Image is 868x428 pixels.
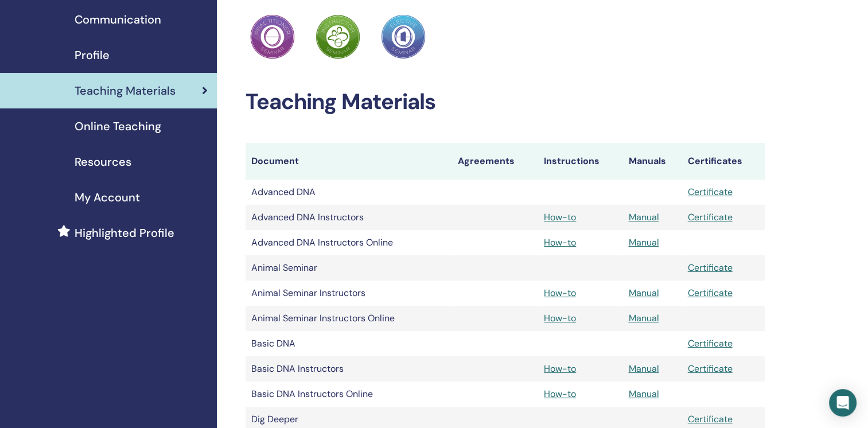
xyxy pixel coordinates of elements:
[544,236,576,248] a: How-to
[75,11,161,28] span: Communication
[622,143,682,180] th: Manuals
[688,186,733,198] a: Certificate
[246,331,452,356] td: Basic DNA
[246,89,765,115] h2: Teaching Materials
[544,211,576,223] a: How-to
[544,388,576,400] a: How-to
[682,143,765,180] th: Certificates
[452,143,538,180] th: Agreements
[316,14,360,59] img: Practitioner
[628,211,659,223] a: Manual
[544,363,576,375] a: How-to
[246,180,452,205] td: Advanced DNA
[75,46,110,64] span: Profile
[688,211,733,223] a: Certificate
[829,389,857,417] div: Open Intercom Messenger
[75,189,140,206] span: My Account
[250,14,295,59] img: Practitioner
[688,337,733,349] a: Certificate
[688,287,733,299] a: Certificate
[628,312,659,324] a: Manual
[628,388,659,400] a: Manual
[381,14,426,59] img: Practitioner
[538,143,622,180] th: Instructions
[246,382,452,407] td: Basic DNA Instructors Online
[246,356,452,382] td: Basic DNA Instructors
[246,230,452,255] td: Advanced DNA Instructors Online
[628,236,659,248] a: Manual
[75,153,131,170] span: Resources
[246,306,452,331] td: Animal Seminar Instructors Online
[544,287,576,299] a: How-to
[246,255,452,281] td: Animal Seminar
[75,224,174,242] span: Highlighted Profile
[246,281,452,306] td: Animal Seminar Instructors
[628,287,659,299] a: Manual
[688,262,733,274] a: Certificate
[75,82,176,99] span: Teaching Materials
[246,143,452,180] th: Document
[688,363,733,375] a: Certificate
[628,363,659,375] a: Manual
[246,205,452,230] td: Advanced DNA Instructors
[688,413,733,425] a: Certificate
[544,312,576,324] a: How-to
[75,118,161,135] span: Online Teaching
